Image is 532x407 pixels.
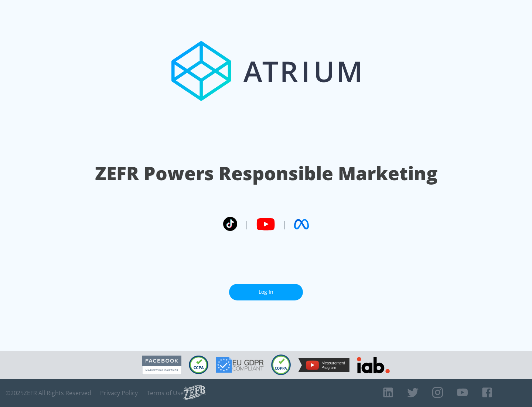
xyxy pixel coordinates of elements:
img: Facebook Marketing Partner [142,356,181,374]
img: IAB [357,357,390,373]
img: CCPA Compliant [189,356,208,374]
img: YouTube Measurement Program [298,358,349,372]
span: © 2025 ZEFR All Rights Reserved [6,389,91,397]
h1: ZEFR Powers Responsible Marketing [95,161,437,186]
a: Log In [229,284,303,300]
img: GDPR Compliant [216,357,264,373]
a: Privacy Policy [100,389,138,397]
a: Terms of Use [147,389,184,397]
span: | [245,219,249,230]
span: | [282,219,287,230]
img: COPPA Compliant [271,354,291,375]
